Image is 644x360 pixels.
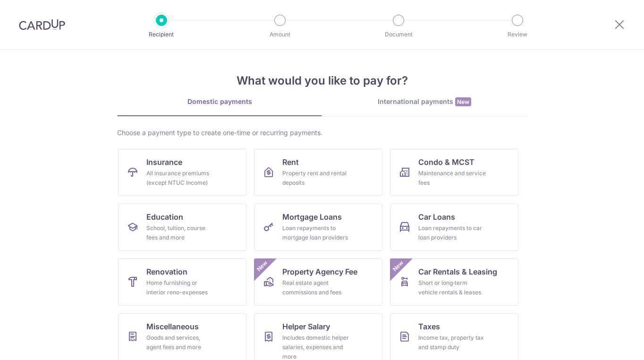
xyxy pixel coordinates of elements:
[322,97,527,107] div: International payments
[146,321,199,332] span: Miscellaneous
[245,30,315,39] p: Amount
[418,211,455,223] span: Car Loans
[282,211,342,223] span: Mortgage Loans
[282,321,330,332] span: Helper Salary
[254,258,270,274] span: New
[117,128,527,137] div: Choose a payment type to create one-time or recurring payments.
[418,223,486,242] div: Loan repayments to car loan providers
[418,156,475,168] span: Condo & MCST
[117,72,527,89] h4: What would you like to pay for?
[118,149,246,196] a: InsuranceAll insurance premiums (except NTUC Income)
[282,223,350,242] div: Loan repayments to mortgage loan providers
[390,258,406,274] span: New
[282,169,350,188] div: Property rent and rental deposits
[146,223,214,242] div: School, tuition, course fees and more
[390,204,518,251] a: Car LoansLoan repayments to car loan providers
[118,258,246,306] a: RenovationHome furnishing or interior reno-expenses
[146,266,187,277] span: Renovation
[19,19,65,30] img: CardUp
[117,97,322,106] div: Domestic payments
[390,149,518,196] a: Condo & MCSTMaintenance and service fees
[418,333,486,352] div: Income tax, property tax and stamp duty
[282,266,357,277] span: Property Agency Fee
[483,30,552,39] p: Review
[146,278,214,297] div: Home furnishing or interior reno-expenses
[418,266,497,277] span: Car Rentals & Leasing
[254,204,382,251] a: Mortgage LoansLoan repayments to mortgage loan providers
[146,333,214,352] div: Goods and services, agent fees and more
[364,30,433,39] p: Document
[146,169,214,188] div: All insurance premiums (except NTUC Income)
[254,258,382,306] a: Property Agency FeeReal estate agent commissions and feesNew
[118,204,246,251] a: EducationSchool, tuition, course fees and more
[146,211,183,223] span: Education
[390,258,518,306] a: Car Rentals & LeasingShort or long‑term vehicle rentals & leasesNew
[418,321,440,332] span: Taxes
[282,278,350,297] div: Real estate agent commissions and fees
[254,149,382,196] a: RentProperty rent and rental deposits
[455,97,471,106] span: New
[146,156,182,168] span: Insurance
[282,156,299,168] span: Rent
[418,278,486,297] div: Short or long‑term vehicle rentals & leases
[418,169,486,188] div: Maintenance and service fees
[127,30,196,39] p: Recipient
